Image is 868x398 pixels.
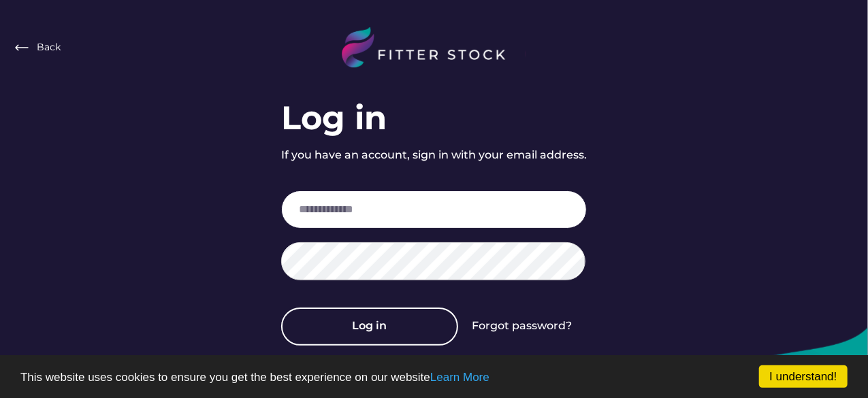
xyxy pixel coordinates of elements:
[20,371,848,383] p: This website uses cookies to ensure you get the best experience on our website
[281,308,458,346] button: Log in
[430,371,489,384] a: Learn More
[342,27,526,68] img: LOGO%20%282%29.svg
[759,365,848,388] a: I understand!
[472,318,572,333] div: Forgot password?
[14,39,30,56] img: Frame%20%282%29.svg
[37,41,61,54] div: Back
[281,95,387,141] div: Log in
[281,148,587,163] div: If you have an account, sign in with your email address.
